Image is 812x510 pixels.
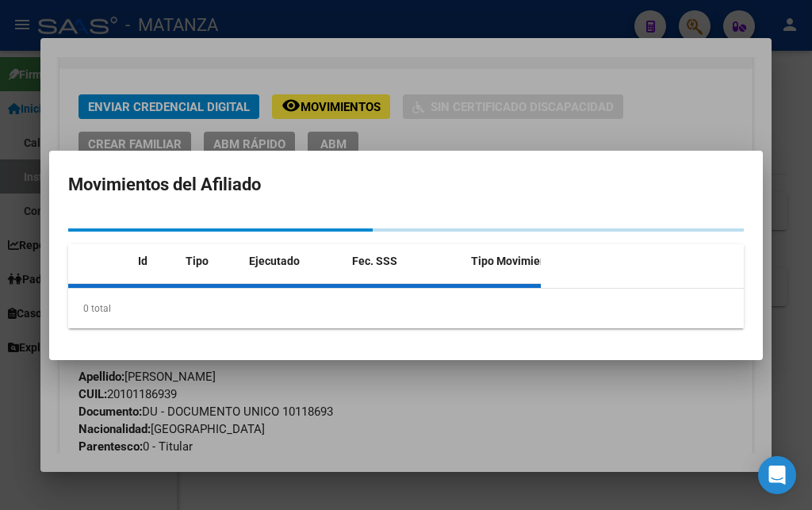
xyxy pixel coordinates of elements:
datatable-header-cell: Id [132,244,179,278]
datatable-header-cell: Fec. SSS [346,244,465,278]
datatable-header-cell: Ejecutado [243,244,346,278]
span: Tipo Movimiento [471,255,557,267]
span: Fec. SSS [352,255,397,267]
div: Open Intercom Messenger [758,456,796,494]
h2: Movimientos del Afiliado [68,170,744,200]
span: Id [138,255,147,267]
datatable-header-cell: Tipo Movimiento [465,244,607,278]
datatable-header-cell: Tipo [179,244,243,278]
span: Ejecutado [249,255,300,267]
div: 0 total [68,289,744,328]
span: Tipo [186,255,209,267]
